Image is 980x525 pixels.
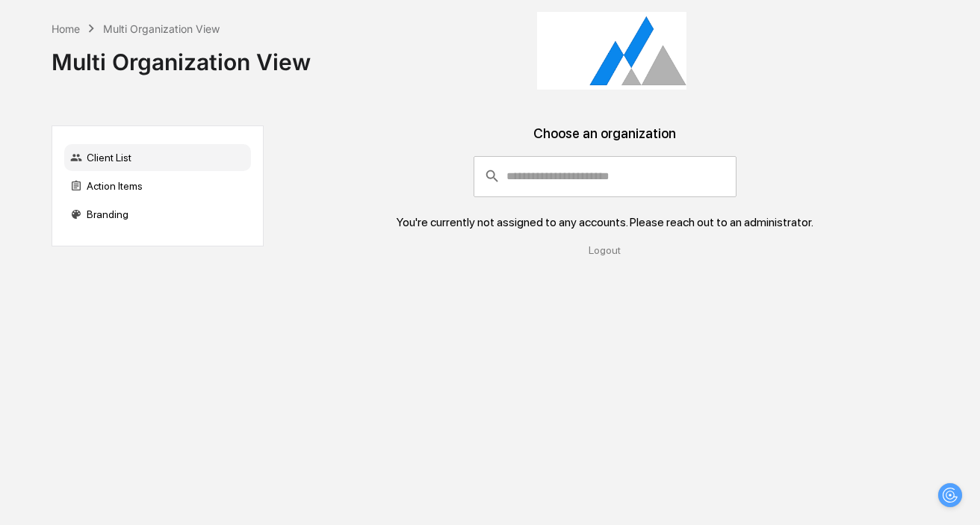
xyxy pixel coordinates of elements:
div: Choose an organization [276,125,934,156]
div: Action Items [64,173,251,199]
div: consultant-dashboard__filter-organizations-search-bar [474,156,736,196]
div: Home [52,22,80,35]
div: Client List [64,144,251,171]
div: You're currently not assigned to any accounts. Please reach out to an administrator. [397,215,813,229]
img: Sanchez Gaunt Capital Management [537,12,686,90]
div: Logout [276,244,934,256]
div: Multi Organization View [52,37,311,75]
div: Multi Organization View [103,22,220,35]
div: Branding [64,201,251,228]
